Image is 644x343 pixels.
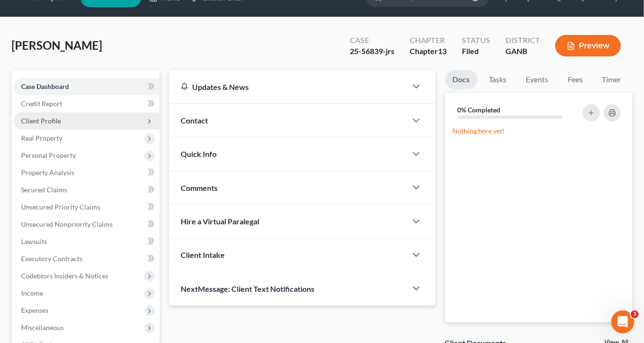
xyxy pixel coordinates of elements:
[462,35,490,46] div: Status
[181,183,218,192] span: Comments
[611,310,634,333] iframe: Intercom live chat
[21,220,113,228] span: Unsecured Nonpriority Claims
[21,100,62,108] span: Credit Report
[181,250,225,259] span: Client Intake
[453,126,625,136] p: Nothing here yet!
[21,272,108,280] span: Codebtors Insiders & Notices
[13,164,160,181] a: Property Analysis
[181,116,208,125] span: Contact
[13,78,160,95] a: Case Dashboard
[13,233,160,250] a: Lawsuits
[350,35,394,46] div: Case
[21,186,67,194] span: Secured Claims
[631,310,639,318] span: 3
[13,199,160,216] a: Unsecured Priority Claims
[13,95,160,112] a: Credit Report
[518,70,556,89] a: Events
[21,117,61,125] span: Client Profile
[595,70,629,89] a: Timer
[21,82,69,90] span: Case Dashboard
[181,149,217,158] span: Quick Info
[21,323,64,332] span: Miscellaneous
[181,217,259,226] span: Hire a Virtual Paralegal
[21,168,74,177] span: Property Analysis
[445,70,478,89] a: Docs
[506,35,540,46] div: District
[438,46,447,55] span: 13
[181,284,314,293] span: NextMessage: Client Text Notifications
[21,134,62,142] span: Real Property
[410,46,447,57] div: Chapter
[482,70,515,89] a: Tasks
[21,203,100,211] span: Unsecured Priority Claims
[21,237,47,245] span: Lawsuits
[462,46,490,57] div: Filed
[13,216,160,233] a: Unsecured Nonpriority Claims
[555,35,621,56] button: Preview
[506,46,540,57] div: GANB
[181,82,395,92] div: Updates & News
[21,151,76,159] span: Personal Property
[560,70,591,89] a: Fees
[13,250,160,267] a: Executory Contracts
[21,306,48,314] span: Expenses
[458,106,501,114] strong: 0% Completed
[13,181,160,199] a: Secured Claims
[21,289,43,297] span: Income
[11,38,102,52] span: [PERSON_NAME]
[410,35,447,46] div: Chapter
[21,254,82,263] span: Executory Contracts
[350,46,394,57] div: 25-56839-jrs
